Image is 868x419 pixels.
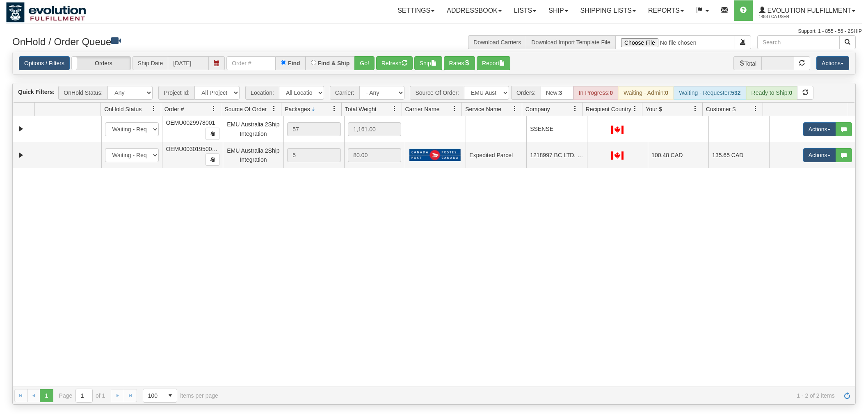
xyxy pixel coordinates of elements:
[40,389,53,402] span: Page 1
[733,56,762,70] span: Total
[287,122,340,136] div: 57
[706,105,736,113] span: Customer $
[586,105,631,113] span: Recipient Country
[759,13,820,21] span: 1488 / CA User
[448,102,461,116] a: Carrier Name filter column settings
[132,56,168,70] span: Ship Date
[568,102,582,116] a: Company filter column settings
[610,89,613,96] strong: 0
[746,86,798,100] div: Ready to Ship:
[12,35,428,47] h3: OnHold / Order Queue
[376,56,413,70] button: Refresh
[230,392,835,399] span: 1 - 2 of 2 items
[206,153,219,166] button: Copy to clipboard
[410,86,464,100] span: Source Of Order:
[648,142,708,168] td: 100.48 CAD
[226,56,276,70] input: Order #
[749,102,763,116] a: Customer $ filter column settings
[473,39,521,46] a: Download Carriers
[688,102,702,116] a: Your $ filter column settings
[345,105,377,113] span: Total Weight
[616,35,735,49] input: Import
[414,56,442,70] button: Ship
[731,89,740,96] strong: 532
[441,0,508,21] a: Addressbook
[13,83,855,103] div: grid toolbar
[288,60,300,66] label: Find
[765,7,851,14] span: Evolution Fulfillment
[803,122,836,136] button: Actions
[143,389,218,403] span: items per page
[391,0,441,21] a: Settings
[803,148,836,162] button: Actions
[224,105,267,113] span: Source Of Order
[789,89,792,96] strong: 0
[354,56,375,70] button: Go!
[388,102,402,116] a: Total Weight filter column settings
[18,88,55,96] label: Quick Filters:
[573,86,618,100] div: In Progress:
[285,105,310,113] span: Packages
[207,102,221,116] a: Order # filter column settings
[6,2,86,23] img: logo1488.jpg
[477,56,510,70] button: Report
[245,86,279,100] span: Location:
[642,0,690,21] a: Reports
[541,86,573,100] div: New:
[58,86,107,100] span: OnHold Status:
[158,86,194,100] span: Project Id:
[849,167,867,251] iframe: chat widget
[166,119,215,126] span: OEMU0029978001
[16,150,26,160] a: Expand
[559,89,562,96] strong: 3
[164,105,184,113] span: Order #
[164,389,177,402] span: select
[674,86,746,100] div: Waiting - Requester:
[76,389,92,402] input: Page 1
[511,86,541,100] span: Orders:
[104,105,142,113] span: OnHold Status
[526,142,587,168] td: 1218997 BC LTD. DBA SHOE BOX
[542,0,574,21] a: Ship
[466,142,526,168] td: Expedited Parcel
[665,89,668,96] strong: 0
[525,105,550,113] span: Company
[611,151,624,160] img: CA
[19,56,70,70] a: Options / Filters
[405,105,440,113] span: Carrier Name
[59,389,105,403] span: Page of 1
[531,39,610,46] a: Download Import Template File
[508,102,522,116] a: Service Name filter column settings
[526,116,587,142] td: SSENSE
[348,148,401,162] div: 80.00
[287,148,340,162] div: 5
[226,146,280,165] div: EMU Australia 2Ship Integration
[409,149,461,162] img: Canada Post
[753,0,861,21] a: Evolution Fulfillment 1488 / CA User
[226,120,280,138] div: EMU Australia 2Ship Integration
[444,56,475,70] button: Rates
[6,28,862,35] div: Support: 1 - 855 - 55 - 2SHIP
[816,56,849,70] button: Actions
[16,124,26,134] a: Expand
[646,105,662,113] span: Your $
[206,128,219,140] button: Copy to clipboard
[148,392,159,400] span: 100
[330,86,359,100] span: Carrier:
[318,60,350,66] label: Find & Ship
[465,105,501,113] span: Service Name
[327,102,341,116] a: Packages filter column settings
[841,389,854,402] a: Refresh
[757,35,840,49] input: Search
[611,126,624,134] img: CA
[267,102,281,116] a: Source Of Order filter column settings
[574,0,642,21] a: Shipping lists
[72,57,130,70] label: Orders
[508,0,542,21] a: Lists
[143,389,177,403] span: Page sizes drop down
[708,142,769,168] td: 135.65 CAD
[628,102,642,116] a: Recipient Country filter column settings
[618,86,674,100] div: Waiting - Admin:
[166,146,256,152] span: OEMU0030195001_RESHIP(OCT)
[348,122,401,136] div: 1,161.00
